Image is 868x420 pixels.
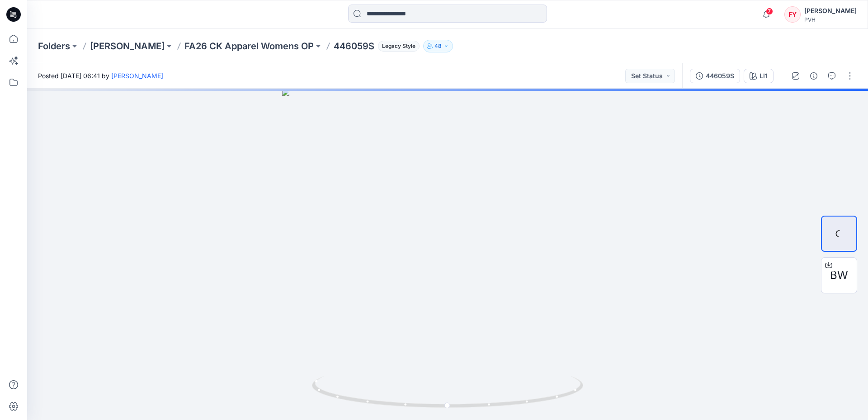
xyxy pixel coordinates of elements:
[334,40,374,52] p: 446059S
[423,40,453,52] button: 48
[38,40,70,52] a: Folders
[434,41,442,51] p: 48
[184,40,314,52] a: FA26 CK Apparel Womens OP
[766,8,773,15] span: 7
[830,267,848,283] span: BW
[38,71,163,80] span: Posted [DATE] 06:41 by
[759,71,768,81] div: LI1
[804,5,857,16] div: [PERSON_NAME]
[804,16,857,23] div: PVH
[378,41,420,52] span: Legacy Style
[706,71,734,81] div: 446059S
[690,69,740,83] button: 446059S
[111,72,163,80] a: [PERSON_NAME]
[90,40,165,52] a: [PERSON_NAME]
[744,69,774,83] button: LI1
[784,6,801,23] div: FY
[374,40,420,52] button: Legacy Style
[807,69,821,83] button: Details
